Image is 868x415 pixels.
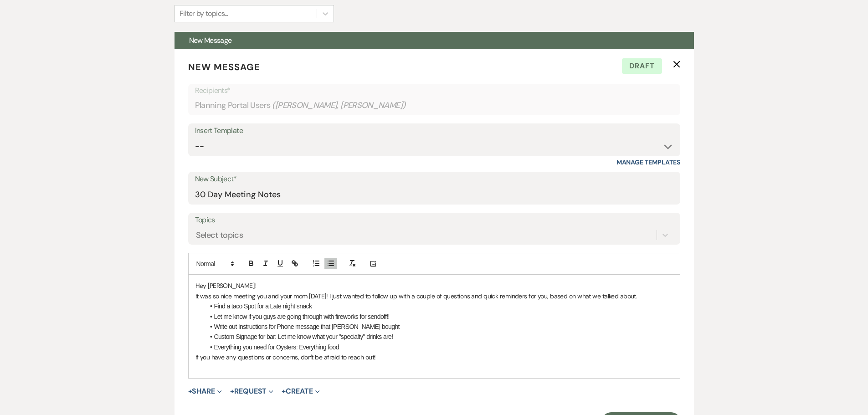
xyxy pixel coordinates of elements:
p: Recipients* [195,85,673,97]
label: Topics [195,214,673,227]
span: Hey [PERSON_NAME]! [195,282,256,290]
li: Everything you need for Oysters: Everything food [205,342,673,352]
li: Custom Signage for bar: Let me know what your "specialty" drinks are! [205,332,673,342]
span: + [282,388,286,395]
li: Let me know if you guys are going through with fireworks for sendoff!! [205,312,673,322]
label: New Subject* [195,173,673,186]
button: Create [282,388,319,395]
div: Planning Portal Users [195,97,673,114]
li: Write out Instructions for Phone message that [PERSON_NAME] bought [205,322,673,332]
a: Manage Templates [616,158,680,166]
span: + [188,388,192,395]
span: New Message [189,36,232,45]
div: Select topics [196,229,243,241]
button: Request [230,388,273,395]
div: Filter by topics... [180,8,228,19]
span: ( [PERSON_NAME], [PERSON_NAME] ) [272,99,406,112]
span: New Message [188,61,260,73]
div: Insert Template [195,124,673,138]
span: If you have any questions or concerns, don't be afraid to reach out! [195,353,376,361]
span: Draft [622,58,662,74]
span: It was so nice meeting you and your mom [DATE]! I just wanted to follow up with a couple of quest... [195,292,637,300]
button: Share [188,388,222,395]
li: Find a taco Spot for a Late night snack [205,301,673,311]
span: + [230,388,234,395]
